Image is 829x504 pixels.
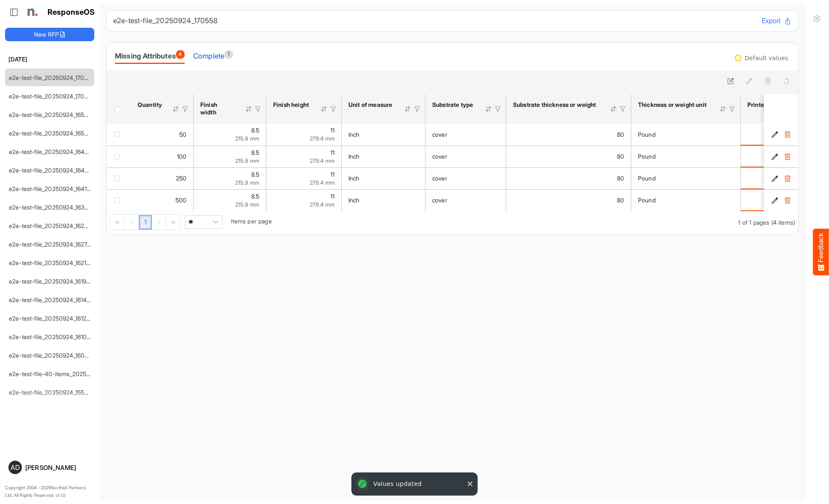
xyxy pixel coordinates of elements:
span: Pound [638,196,656,204]
td: 11 is template cell Column Header httpsnorthellcomontologiesmapping-rulesmeasurementhasfinishsize... [266,189,342,211]
span: Inch [348,175,360,182]
td: 8.5 is template cell Column Header httpsnorthellcomontologiesmapping-rulesmeasurementhasfinishsiz... [194,124,266,146]
a: e2e-test-file_20250924_162747 [9,241,94,248]
span: 11 [330,149,335,156]
td: checkbox [106,146,131,167]
button: Delete [783,152,792,161]
a: e2e-test-file_20250924_164246 [9,167,96,174]
a: e2e-test-file_20250924_161235 [9,315,93,322]
button: Delete [783,174,792,183]
button: Export [762,16,792,27]
button: Feedback [813,229,829,276]
span: 50 [179,131,186,138]
span: 11 [330,171,335,178]
button: Delete [783,196,792,204]
span: 215.9 mm [235,157,259,164]
a: e2e-test-file_20250924_161429 [9,296,94,303]
a: e2e-test-file_20250924_170558 [9,74,95,81]
div: Filter Icon [619,105,627,113]
span: 215.9 mm [235,179,259,186]
td: 80 is template cell Column Header httpsnorthellcomontologiesmapping-rulesmaterialhasmaterialthick... [506,189,631,211]
button: Edit [771,130,779,139]
div: Complete [193,50,233,62]
div: Filter Icon [254,105,262,113]
span: Pound [638,153,656,160]
button: Edit [771,196,779,204]
span: 250 [176,175,186,182]
span: 8.5 [251,127,259,134]
td: is template cell Column Header httpsnorthellcomontologiesmapping-rulesmanufacturinghasprintedsides [741,146,816,167]
div: Go to previous page [125,215,139,230]
div: Finish height [273,101,309,109]
img: Northell [23,4,40,21]
span: 80 [617,175,624,182]
span: Pagerdropdown [185,215,223,229]
span: Inch [348,131,360,138]
h6: [DATE] [5,55,94,64]
a: e2e-test-file_20250924_164712 [9,148,93,155]
td: Inch is template cell Column Header httpsnorthellcomontologiesmapping-rulesmeasurementhasunitofme... [342,167,425,189]
div: [PERSON_NAME] [25,464,91,471]
td: Inch is template cell Column Header httpsnorthellcomontologiesmapping-rulesmeasurementhasunitofme... [342,189,425,211]
a: e2e-test-file_20250924_160917 [9,352,93,359]
div: Thickness or weight unit [638,101,708,109]
span: cover [432,175,447,182]
div: Go to first page [110,215,125,230]
td: 8.5 is template cell Column Header httpsnorthellcomontologiesmapping-rulesmeasurementhasfinishsiz... [194,189,266,211]
td: 11 is template cell Column Header httpsnorthellcomontologiesmapping-rulesmeasurementhasfinishsize... [266,146,342,167]
td: checkbox [106,189,131,211]
td: 80 is template cell Column Header httpsnorthellcomontologiesmapping-rulesmaterialhasmaterialthick... [506,146,631,167]
td: Pound is template cell Column Header httpsnorthellcomontologiesmapping-rulesmaterialhasmaterialth... [631,167,741,189]
span: 279.4 mm [310,179,335,186]
a: e2e-test-file_20250924_165023 [9,130,95,137]
span: 279.4 mm [310,135,335,142]
td: Pound is template cell Column Header httpsnorthellcomontologiesmapping-rulesmaterialhasmaterialth... [631,189,741,211]
td: checkbox [106,167,131,189]
span: 80 [617,196,624,204]
div: Default values [745,55,788,61]
a: e2e-test-file_20250924_162904 [9,222,96,229]
span: cover [432,196,447,204]
td: Pound is template cell Column Header httpsnorthellcomontologiesmapping-rulesmaterialhasmaterialth... [631,124,741,146]
span: 215.9 mm [235,201,259,208]
span: 1 [224,50,233,59]
div: Filter Icon [413,105,421,113]
td: is template cell Column Header httpsnorthellcomontologiesmapping-rulesmanufacturinghasprintedsides [741,124,816,146]
td: 3cda75ee-5103-42b6-ac2c-cc373a960bfa is template cell Column Header [764,189,800,211]
span: (4 items) [771,219,795,226]
button: Edit [771,152,779,161]
td: 100 is template cell Column Header httpsnorthellcomontologiesmapping-rulesorderhasquantity [131,146,194,167]
a: e2e-test-file_20250924_155915 [9,389,93,396]
span: Pound [638,131,656,138]
a: e2e-test-file_20250924_170436 [9,93,95,100]
div: Go to next page [152,215,166,230]
button: New RFP [5,28,94,41]
span: 8.5 [251,171,259,178]
div: Filter Icon [329,105,337,113]
a: e2e-test-file_20250924_164137 [9,185,93,192]
div: Values updated [353,474,476,494]
td: cover is template cell Column Header httpsnorthellcomontologiesmapping-rulesmaterialhassubstratem... [425,146,506,167]
span: AD [11,464,20,471]
span: Items per page [231,218,271,225]
h1: ResponseOS [48,8,95,17]
a: e2e-test-file_20250924_162142 [9,259,94,266]
td: 250 is template cell Column Header httpsnorthellcomontologiesmapping-rulesorderhasquantity [131,167,194,189]
span: cover [432,153,447,160]
span: 279.4 mm [310,201,335,208]
a: e2e-test-file-40-items_20250924_160529 [9,370,122,377]
a: e2e-test-file_20250924_165507 [9,111,95,118]
td: 80 is template cell Column Header httpsnorthellcomontologiesmapping-rulesmaterialhasmaterialthick... [506,167,631,189]
td: 50 is template cell Column Header httpsnorthellcomontologiesmapping-rulesorderhasquantity [131,124,194,146]
td: 500 is template cell Column Header httpsnorthellcomontologiesmapping-rulesorderhasquantity [131,189,194,211]
button: Edit [771,174,779,183]
button: Close [466,480,474,488]
a: Page 1 of 1 Pages [139,215,152,230]
span: 100 [177,153,186,160]
p: Copyright 2004 - 2025 Northell Partners Ltd. All Rights Reserved. v 1.1.0 [5,484,94,499]
div: Go to last page [166,215,180,230]
td: is template cell Column Header httpsnorthellcomontologiesmapping-rulesmanufacturinghasprintedsides [741,167,816,189]
td: 80 is template cell Column Header httpsnorthellcomontologiesmapping-rulesmaterialhasmaterialthick... [506,124,631,146]
div: Substrate type [432,101,474,109]
td: c78cec26-7c98-4881-b181-b9dd49064deb is template cell Column Header [764,146,800,167]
